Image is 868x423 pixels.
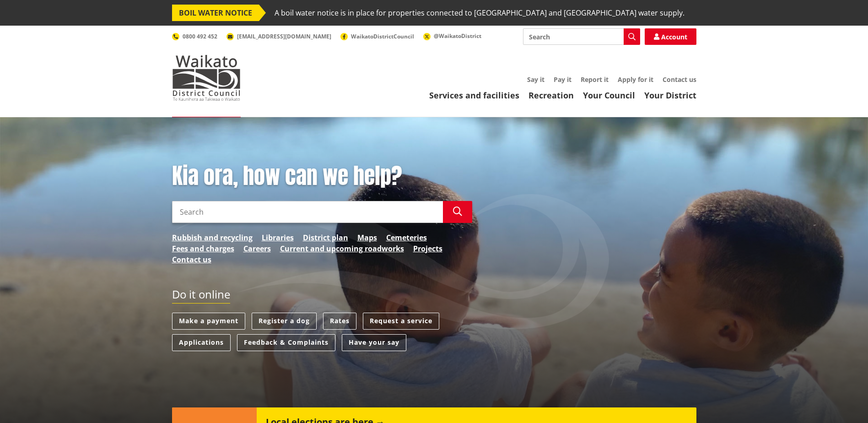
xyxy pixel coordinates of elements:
span: WaikatoDistrictCouncil [351,33,414,40]
a: Register a dog [252,313,317,330]
a: Contact us [663,75,696,84]
a: Have your say [342,334,406,351]
a: Contact us [172,254,211,265]
a: Request a service [363,313,439,330]
span: BOIL WATER NOTICE [172,5,259,21]
a: Current and upcoming roadworks [280,243,404,254]
a: Your Council [583,90,635,101]
span: A boil water notice is in place for properties connected to [GEOGRAPHIC_DATA] and [GEOGRAPHIC_DAT... [275,5,685,21]
a: Apply for it [618,75,653,84]
a: Say it [527,75,545,84]
a: Report it [581,75,609,84]
a: Services and facilities [429,90,519,101]
a: Cemeteries [386,232,427,243]
span: 0800 492 452 [183,33,217,40]
a: Applications [172,334,231,351]
a: Projects [413,243,442,254]
a: [EMAIL_ADDRESS][DOMAIN_NAME] [226,33,331,40]
a: Make a payment [172,313,245,330]
a: District plan [303,232,348,243]
h2: Do it online [172,288,230,304]
input: Search input [172,201,443,223]
a: Feedback & Complaints [237,334,335,351]
h1: Kia ora, how can we help? [172,163,472,190]
a: Fees and charges [172,243,234,254]
img: Waikato District Council - Te Kaunihera aa Takiwaa o Waikato [172,55,241,101]
a: @WaikatoDistrict [423,32,481,40]
a: Pay it [554,75,571,84]
a: 0800 492 452 [172,33,217,40]
a: Rates [323,313,356,330]
a: Your District [644,90,696,101]
a: Rubbish and recycling [172,232,253,243]
span: [EMAIL_ADDRESS][DOMAIN_NAME] [237,33,331,40]
input: Search input [523,28,640,45]
a: Account [645,28,696,45]
a: Maps [357,232,377,243]
a: Libraries [262,232,294,243]
a: Careers [243,243,271,254]
a: WaikatoDistrictCouncil [340,33,414,40]
span: @WaikatoDistrict [434,32,481,40]
a: Recreation [528,90,574,101]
